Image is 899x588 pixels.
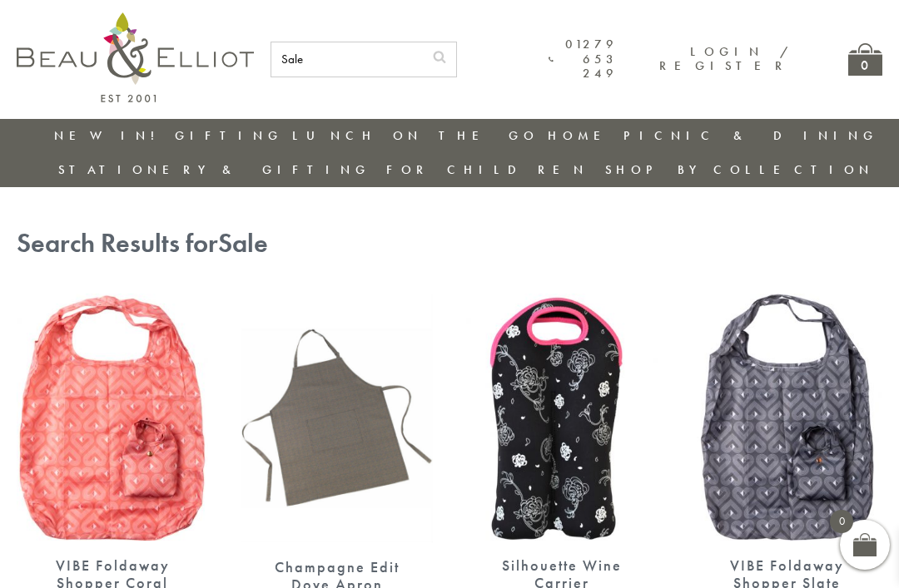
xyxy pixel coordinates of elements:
[218,226,268,260] span: Sale
[17,12,254,102] img: logo
[848,43,882,76] a: 0
[292,127,539,144] a: Lunch On The Go
[548,127,614,144] a: Home
[691,294,882,541] img: VIBE Foldaway Shopper Slate
[549,37,618,81] a: 01279 653 249
[54,127,166,144] a: New in!
[271,42,423,77] input: SEARCH
[466,294,658,541] img: Silhouette Wine Carrier by Beau and Elliot
[659,43,790,74] a: Login / Register
[17,294,208,541] img: VIBE Foldaway Shopper Coral
[386,161,589,178] a: For Children
[17,229,882,259] h1: Search Results for
[830,510,853,533] span: 0
[241,294,433,542] img: Champagne Edit Dove Apron
[623,127,878,144] a: Picnic & Dining
[605,161,874,178] a: Shop by collection
[175,127,283,144] a: Gifting
[58,161,370,178] a: Stationery & Gifting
